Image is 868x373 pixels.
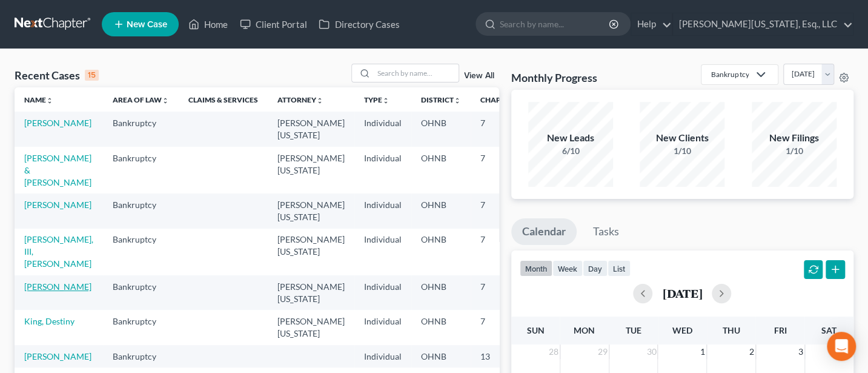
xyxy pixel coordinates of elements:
td: Bankruptcy [103,147,179,193]
td: OHNB [411,147,471,193]
td: [PERSON_NAME][US_STATE] [268,112,354,146]
a: [PERSON_NAME] [24,200,91,210]
div: 15 [85,70,99,81]
td: [PERSON_NAME][US_STATE] [268,275,354,310]
td: 7 [471,147,531,193]
span: 28 [548,344,560,359]
h3: Monthly Progress [511,70,597,85]
a: Attorneyunfold_more [277,95,323,104]
a: [PERSON_NAME] [24,351,91,361]
div: 1/10 [640,145,724,157]
i: unfold_more [162,97,169,104]
td: Individual [354,345,411,368]
td: [PERSON_NAME][US_STATE] [268,310,354,344]
button: week [552,260,583,277]
td: 7 [471,193,531,228]
span: 2 [748,344,755,359]
td: 7 [471,112,531,146]
a: Area of Lawunfold_more [113,95,169,104]
i: unfold_more [46,97,53,104]
td: Individual [354,229,411,275]
td: Bankruptcy [103,112,179,146]
td: Bankruptcy [103,345,179,368]
span: 3 [797,344,804,359]
a: [PERSON_NAME], III, [PERSON_NAME] [24,234,93,269]
a: Typeunfold_more [364,95,389,104]
a: Client Portal [234,13,313,35]
a: Calendar [511,218,577,245]
button: month [520,260,552,277]
span: Fri [774,325,786,335]
td: Individual [354,147,411,193]
h2: [DATE] [662,287,702,300]
span: Sun [526,325,544,335]
th: Claims & Services [179,87,268,112]
td: Bankruptcy [103,229,179,275]
td: OHNB [411,345,471,368]
span: Mon [574,325,595,335]
td: OHNB [411,112,471,146]
span: Tue [625,325,641,335]
i: unfold_more [454,97,461,104]
div: New Leads [528,131,613,145]
td: OHNB [411,310,471,344]
div: Recent Cases [15,68,99,82]
td: 7 [471,310,531,344]
div: Open Intercom Messenger [827,332,856,361]
a: Chapterunfold_more [480,95,522,104]
td: [PERSON_NAME][US_STATE] [268,147,354,193]
a: King, Destiny [24,316,75,326]
span: New Case [127,20,167,29]
td: OHNB [411,229,471,275]
td: Individual [354,193,411,228]
button: day [583,260,608,277]
div: Bankruptcy [711,69,749,79]
td: Bankruptcy [103,275,179,310]
a: Directory Cases [313,13,405,35]
a: View All [464,72,494,80]
span: Wed [672,325,692,335]
a: Help [631,13,672,35]
a: Home [182,13,234,35]
td: 13 [471,345,531,368]
span: Sat [821,325,837,335]
td: [PERSON_NAME][US_STATE] [268,193,354,228]
div: 6/10 [528,145,613,157]
a: Tasks [582,218,630,245]
div: New Clients [640,131,724,145]
input: Search by name... [500,13,611,35]
a: [PERSON_NAME][US_STATE], Esq., LLC [673,13,853,35]
input: Search by name... [374,64,459,82]
a: [PERSON_NAME] [24,281,91,292]
td: [PERSON_NAME][US_STATE] [268,229,354,275]
div: New Filings [752,131,837,145]
span: 30 [645,344,657,359]
td: Bankruptcy [103,310,179,344]
td: 7 [471,275,531,310]
a: [PERSON_NAME] & [PERSON_NAME] [24,153,91,187]
td: Individual [354,112,411,146]
i: unfold_more [316,97,323,104]
a: Districtunfold_more [421,95,461,104]
a: [PERSON_NAME] [24,118,91,128]
td: Bankruptcy [103,193,179,228]
a: Nameunfold_more [24,95,53,104]
td: OHNB [411,193,471,228]
div: 1/10 [752,145,837,157]
button: list [608,260,631,277]
td: Individual [354,310,411,344]
span: 29 [597,344,609,359]
td: OHNB [411,275,471,310]
span: Thu [723,325,740,335]
i: unfold_more [382,97,389,104]
td: Individual [354,275,411,310]
span: 1 [699,344,706,359]
td: 7 [471,229,531,275]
